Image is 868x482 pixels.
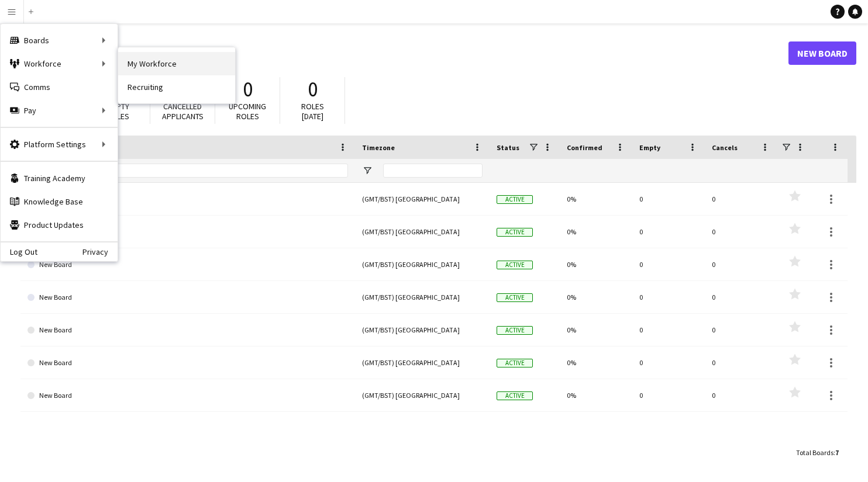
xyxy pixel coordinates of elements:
[705,379,777,411] div: 0
[1,75,118,99] a: Comms
[567,143,602,152] span: Confirmed
[27,248,348,281] a: New Board
[1,29,118,52] div: Boards
[560,379,632,411] div: 0%
[560,281,632,313] div: 0%
[705,314,777,346] div: 0
[162,101,204,122] span: Cancelled applicants
[632,183,705,215] div: 0
[796,448,833,457] span: Total Boards
[497,228,533,237] span: Active
[355,314,490,346] div: (GMT/BST) [GEOGRAPHIC_DATA]
[27,314,348,346] a: New Board
[355,248,490,280] div: (GMT/BST) [GEOGRAPHIC_DATA]
[497,293,533,302] span: Active
[835,448,839,457] span: 7
[497,359,533,367] span: Active
[497,391,533,400] span: Active
[705,281,777,313] div: 0
[1,52,118,75] div: Workforce
[796,441,839,464] div: :
[560,314,632,346] div: 0%
[229,101,266,122] span: Upcoming roles
[705,216,777,248] div: 0
[639,143,660,152] span: Empty
[560,346,632,379] div: 0%
[243,77,253,102] span: 0
[560,216,632,248] div: 0%
[705,346,777,379] div: 0
[1,247,37,256] a: Log Out
[497,195,533,204] span: Active
[1,99,118,122] div: Pay
[355,379,490,411] div: (GMT/BST) [GEOGRAPHIC_DATA]
[632,248,705,280] div: 0
[355,183,490,215] div: (GMT/BST) [GEOGRAPHIC_DATA]
[632,379,705,411] div: 0
[49,164,348,178] input: Board name Filter Input
[632,314,705,346] div: 0
[1,167,118,190] a: Training Academy
[632,346,705,379] div: 0
[1,133,118,156] div: Platform Settings
[712,143,738,152] span: Cancels
[20,44,788,62] h1: Boards
[632,281,705,313] div: 0
[497,261,533,269] span: Active
[383,164,483,178] input: Timezone Filter Input
[27,216,348,248] a: New Board
[632,216,705,248] div: 0
[705,248,777,280] div: 0
[82,247,118,256] a: Privacy
[560,248,632,280] div: 0%
[362,165,373,176] button: Open Filter Menu
[355,216,490,248] div: (GMT/BST) [GEOGRAPHIC_DATA]
[355,281,490,313] div: (GMT/BST) [GEOGRAPHIC_DATA]
[27,183,348,216] a: client x
[301,101,324,122] span: Roles [DATE]
[118,75,235,99] a: Recruiting
[1,213,118,237] a: Product Updates
[788,41,856,65] a: New Board
[27,346,348,379] a: New Board
[27,379,348,412] a: New Board
[355,346,490,379] div: (GMT/BST) [GEOGRAPHIC_DATA]
[705,183,777,215] div: 0
[27,281,348,314] a: New Board
[1,190,118,213] a: Knowledge Base
[497,326,533,335] span: Active
[560,183,632,215] div: 0%
[118,52,235,75] a: My Workforce
[497,143,519,152] span: Status
[308,77,318,102] span: 0
[362,143,395,152] span: Timezone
